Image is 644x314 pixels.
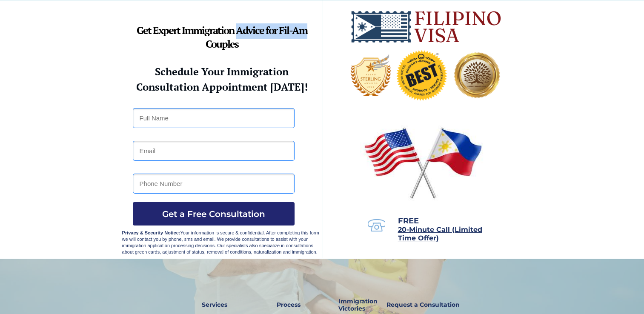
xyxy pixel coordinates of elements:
[122,230,319,254] span: Your information is secure & confidential. After completing this form we will contact you by phon...
[398,216,419,226] span: FREE
[133,174,295,194] input: Phone Number
[133,202,295,226] button: Get a Free Consultation
[155,65,289,78] strong: Schedule Your Immigration
[398,226,482,242] span: 20-Minute Call (Limited Time Offer)
[133,108,295,128] input: Full Name
[398,226,482,242] a: 20-Minute Call (Limited Time Offer)
[136,80,308,94] strong: Consultation Appointment [DATE]!
[338,297,378,312] strong: Immigration Victories
[122,230,180,235] strong: Privacy & Security Notice:
[202,301,227,308] strong: Services
[137,23,307,51] strong: Get Expert Immigration Advice for Fil-Am Couples
[133,209,295,219] span: Get a Free Consultation
[277,301,301,308] strong: Process
[133,141,295,161] input: Email
[386,301,460,308] strong: Request a Consultation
